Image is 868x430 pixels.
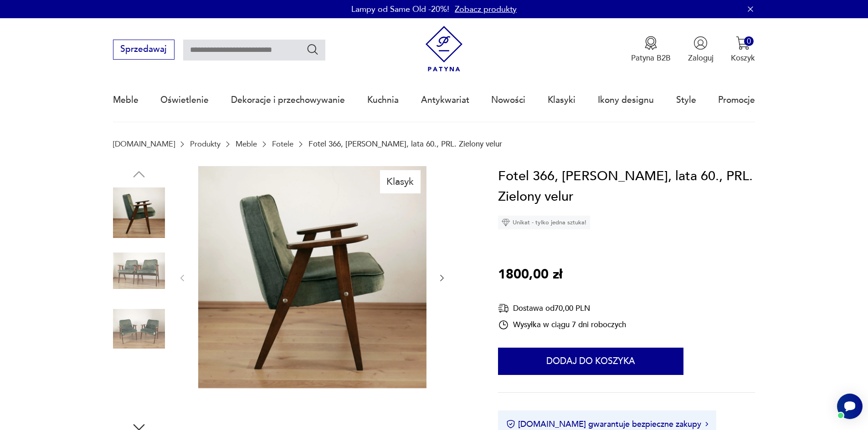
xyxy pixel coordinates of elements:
img: Ikona diamentu [502,218,510,227]
button: Dodaj do koszyka [498,348,683,375]
iframe: Smartsupp widget button [837,394,863,419]
button: 0Koszyk [731,36,755,63]
p: Zaloguj [688,53,714,63]
p: 1800,00 zł [498,264,562,285]
a: Sprzedawaj [113,46,175,54]
img: Ikona strzałki w prawo [705,422,708,426]
img: Ikona dostawy [498,303,509,314]
a: Oświetlenie [160,79,209,121]
a: Promocje [718,79,755,121]
a: Klasyki [548,79,575,121]
img: Zdjęcie produktu Fotel 366, Chierowski, lata 60., PRL. Zielony velur [198,166,426,389]
img: Ikonka użytkownika [693,36,708,50]
img: Zdjęcie produktu Fotel 366, Chierowski, lata 60., PRL. Zielony velur [113,303,165,355]
a: Zobacz produkty [455,4,517,15]
div: Wysyłka w ciągu 7 dni roboczych [498,319,626,330]
img: Zdjęcie produktu Fotel 366, Chierowski, lata 60., PRL. Zielony velur [113,361,165,413]
img: Zdjęcie produktu Fotel 366, Chierowski, lata 60., PRL. Zielony velur [113,245,165,297]
p: Patyna B2B [631,53,671,63]
h1: Fotel 366, [PERSON_NAME], lata 60., PRL. Zielony velur [498,166,755,207]
a: Nowości [491,79,525,121]
a: Kuchnia [367,79,399,121]
div: Dostawa od 70,00 PLN [498,303,626,314]
img: Zdjęcie produktu Fotel 366, Chierowski, lata 60., PRL. Zielony velur [113,187,165,239]
button: Szukaj [306,43,319,56]
img: Ikona medalu [644,36,658,50]
a: Ikona medaluPatyna B2B [631,36,671,63]
p: Lampy od Same Old -20%! [351,4,449,15]
div: Unikat - tylko jedna sztuka! [498,216,590,229]
a: Fotele [272,140,293,148]
img: Ikona certyfikatu [506,420,515,429]
a: Produkty [190,140,221,148]
button: Patyna B2B [631,36,671,63]
a: Style [676,79,696,121]
div: Klasyk [380,170,421,193]
div: 0 [744,36,754,46]
a: Dekoracje i przechowywanie [231,79,345,121]
p: Fotel 366, [PERSON_NAME], lata 60., PRL. Zielony velur [308,140,502,148]
img: Ikona koszyka [736,36,750,50]
button: Sprzedawaj [113,40,175,60]
a: Meble [113,79,139,121]
a: Ikony designu [598,79,654,121]
img: Patyna - sklep z meblami i dekoracjami vintage [421,26,467,72]
button: Zaloguj [688,36,714,63]
a: Meble [236,140,257,148]
p: Koszyk [731,53,755,63]
a: Antykwariat [421,79,469,121]
a: [DOMAIN_NAME] [113,140,175,148]
button: [DOMAIN_NAME] gwarantuje bezpieczne zakupy [506,419,708,430]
